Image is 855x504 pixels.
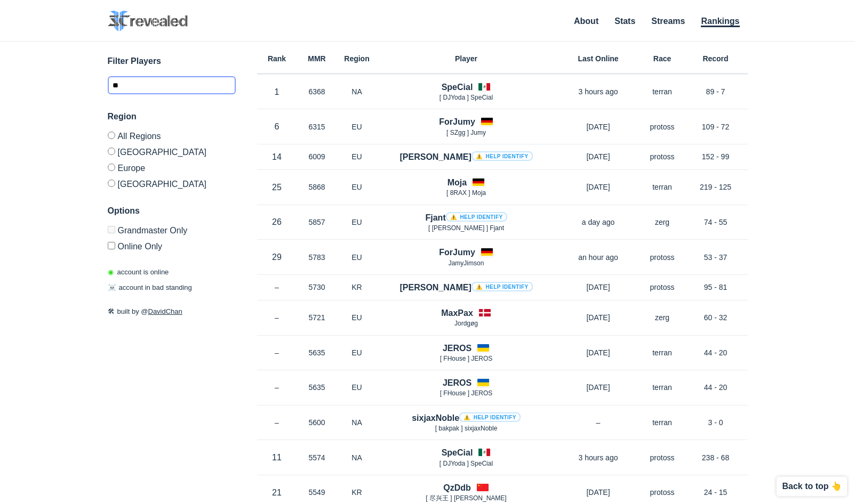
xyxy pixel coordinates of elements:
[684,452,748,463] p: 238 - 68
[556,417,641,428] p: –
[556,55,641,62] h6: Last Online
[257,216,297,228] p: 26
[108,268,114,276] span: ◉
[108,180,115,187] input: [GEOGRAPHIC_DATA]
[337,182,377,192] p: EU
[641,86,684,97] p: terran
[614,17,635,26] a: Stats
[641,312,684,323] p: zerg
[446,129,486,136] span: [ SZgg ] Jumy
[297,417,337,428] p: 5600
[440,460,493,467] span: [ DJYoda ] SpeCial
[556,121,641,132] p: [DATE]
[108,55,236,68] h3: Filter Players
[449,259,484,267] span: JamyJimson
[108,282,192,293] p: account in bad standing
[651,17,685,26] a: Streams
[684,282,748,292] p: 95 - 81
[108,226,115,233] input: Grandmaster Only
[297,347,337,358] p: 5635
[472,151,533,161] a: ⚠️ Help identify
[556,312,641,323] p: [DATE]
[439,116,475,128] h4: ForJumy
[556,487,641,498] p: [DATE]
[684,55,748,62] h6: Record
[782,482,842,491] p: Back to top 👆
[337,252,377,263] p: EU
[439,246,475,258] h4: ForJumy
[297,487,337,498] p: 5549
[556,382,641,393] p: [DATE]
[297,121,337,132] p: 6315
[442,446,473,459] h4: SpeCial
[337,151,377,162] p: EU
[377,55,556,62] h6: Player
[108,205,236,217] h3: Options
[257,282,297,292] p: –
[337,282,377,292] p: KR
[108,307,115,315] span: 🛠
[257,86,297,98] p: 1
[440,94,493,101] span: [ DJYoda ] SpeCial
[426,494,506,502] span: [ 尽兴王 ] [PERSON_NAME]
[337,121,377,132] p: EU
[257,347,297,358] p: –
[257,417,297,428] p: –
[297,452,337,463] p: 5574
[641,121,684,132] p: protoss
[108,238,236,251] label: Only show accounts currently laddering
[443,342,472,354] h4: JEROS
[641,182,684,192] p: terran
[440,355,493,362] span: [ FHouse ] JEROS
[337,86,377,97] p: NA
[108,148,115,155] input: [GEOGRAPHIC_DATA]
[684,312,748,323] p: 60 - 32
[108,11,188,31] img: SC2 Revealed
[641,452,684,463] p: protoss
[472,282,533,291] a: ⚠️ Help identify
[446,189,486,197] span: [ 8RAX ] Moja
[337,55,377,62] h6: Region
[257,312,297,323] p: –
[641,252,684,263] p: protoss
[684,182,748,192] p: 219 - 125
[257,451,297,464] p: 11
[337,487,377,498] p: KR
[440,389,493,397] span: [ FHouse ] JEROS
[412,412,521,424] h4: sixjaxNoble
[337,217,377,227] p: EU
[641,217,684,227] p: zerg
[454,320,478,327] span: Jordgøg
[435,425,498,432] span: [ bakpak ] sixjaxNoble
[108,267,169,278] p: account is online
[641,347,684,358] p: terran
[448,176,467,189] h4: Moja
[684,487,748,498] p: 24 - 15
[443,482,471,494] h4: QzDdb
[297,382,337,393] p: 5635
[441,307,473,319] h4: MaxPax
[108,175,236,189] label: [GEOGRAPHIC_DATA]
[556,252,641,263] p: an hour ago
[556,151,641,162] p: [DATE]
[257,486,297,499] p: 21
[556,217,641,227] p: a day ago
[108,143,236,159] label: [GEOGRAPHIC_DATA]
[337,417,377,428] p: NA
[337,452,377,463] p: NA
[641,282,684,292] p: protoss
[684,121,748,132] p: 109 - 72
[297,151,337,162] p: 6009
[337,347,377,358] p: EU
[108,159,236,175] label: Europe
[257,382,297,393] p: –
[426,212,507,224] h4: Fjant
[684,86,748,97] p: 89 - 7
[428,224,504,232] span: [ [PERSON_NAME] ] Fjant
[399,151,532,163] h4: [PERSON_NAME]
[108,242,115,249] input: Online Only
[574,17,598,26] a: About
[297,86,337,97] p: 6368
[556,282,641,292] p: [DATE]
[701,17,739,27] a: Rankings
